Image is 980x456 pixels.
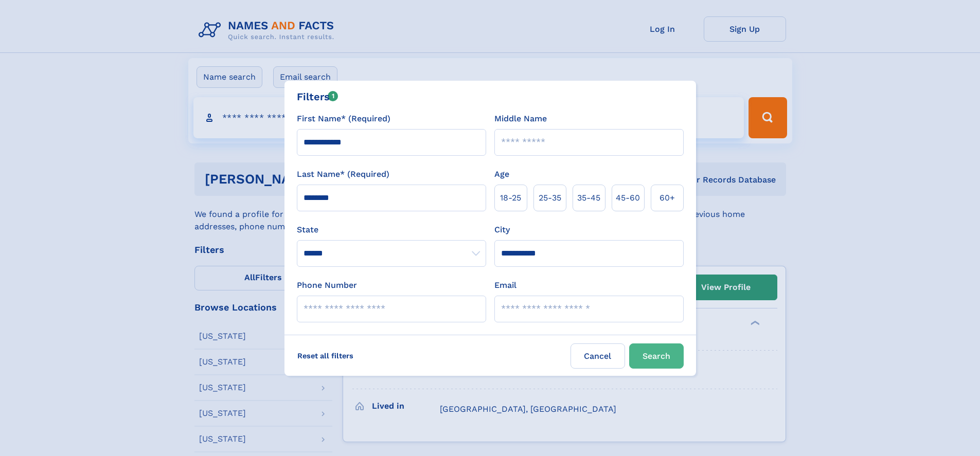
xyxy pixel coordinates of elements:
[297,113,390,125] label: First Name* (Required)
[500,192,521,204] span: 18‑25
[494,168,509,180] label: Age
[297,279,357,291] label: Phone Number
[297,224,486,236] label: State
[539,192,561,204] span: 25‑35
[616,192,640,204] span: 45‑60
[571,343,625,369] label: Cancel
[297,89,338,104] div: Filters
[494,224,510,236] label: City
[577,192,600,204] span: 35‑45
[291,343,360,368] label: Reset all filters
[297,168,389,180] label: Last Name* (Required)
[629,343,684,369] button: Search
[494,279,516,291] label: Email
[660,192,675,204] span: 60+
[494,113,547,125] label: Middle Name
